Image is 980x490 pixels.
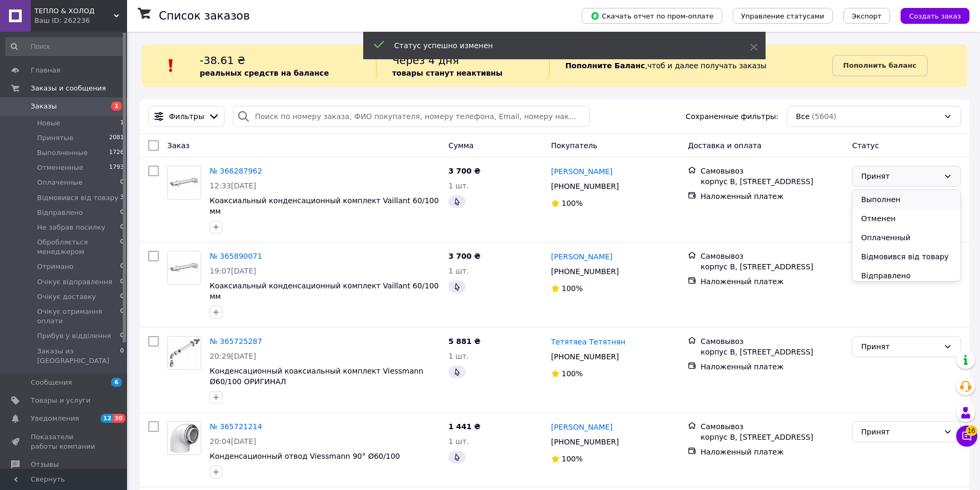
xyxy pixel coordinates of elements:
span: Скачать отчет по пром-оплате [590,11,714,21]
span: 100% [562,199,583,207]
b: Пополнить баланс [843,61,916,69]
span: Очікує відправлення [37,277,112,287]
button: Скачать отчет по пром-оплате [582,8,722,24]
span: Отзывы [31,460,59,469]
span: 1 шт. [448,437,469,446]
a: № 365890071 [210,252,262,260]
div: Самовывоз [700,251,843,261]
button: Создать заказ [901,8,969,24]
span: 0 [120,331,124,341]
span: 0 [120,208,124,217]
span: 0 [120,292,124,302]
span: 1793 [109,163,124,173]
li: Оплаченный [852,228,960,247]
a: Фото товару [167,251,201,285]
div: [PHONE_NUMBER] [549,179,621,194]
button: Управление статусами [733,8,833,24]
div: Наложенный платеж [700,361,843,372]
div: Наложенный платеж [700,447,843,457]
span: Принятые [37,133,74,143]
span: 100% [562,455,583,463]
div: Наложенный платеж [700,276,843,287]
span: 0 [120,262,124,271]
input: Поиск [5,37,125,56]
span: Обробляється менеджером [37,238,120,257]
span: Создать заказ [909,12,961,20]
div: Принят [861,341,939,352]
a: [PERSON_NAME] [551,422,613,432]
h1: Список заказов [159,10,250,22]
li: Выполнен [852,190,960,209]
span: Відмовився від товару [37,193,119,203]
div: корпус В, [STREET_ADDRESS] [700,261,843,272]
a: № 366287962 [210,167,262,175]
span: 100% [562,284,583,293]
img: Фото товару [168,337,201,369]
div: Принят [861,170,939,182]
span: 2081 [109,133,124,143]
div: , чтоб и далее получать заказы [549,53,832,78]
span: 0 [120,277,124,287]
div: Ваш ID: 262236 [34,16,127,25]
a: Конденсационный коаксиальный комплект Viessmann Ø60/100 ОРИГИНАЛ [210,367,424,386]
img: Фото товару [168,251,201,284]
a: № 365721214 [210,422,262,431]
button: Чат с покупателем16 [956,425,977,447]
a: Конденсационный отвод Viessmann 90° Ø60/100 [210,452,400,460]
div: [PHONE_NUMBER] [549,349,621,364]
div: Принят [861,426,939,438]
b: Пополните Баланс [565,61,645,70]
a: № 365725287 [210,337,262,346]
a: Фото товару [167,336,201,370]
span: 1 шт. [448,182,469,190]
span: -38.61 ₴ [200,54,245,67]
span: 3 700 ₴ [448,167,481,175]
span: 0 [120,223,124,232]
span: Сумма [448,141,474,150]
span: Уведомления [31,414,79,423]
li: Відправлено [852,266,960,285]
span: 1 шт. [448,352,469,360]
span: 1 [111,102,122,111]
span: Заказ [167,141,190,150]
div: [PHONE_NUMBER] [549,434,621,449]
span: 100% [562,369,583,378]
div: корпус В, [STREET_ADDRESS] [700,347,843,357]
span: 1726 [109,148,124,158]
img: Фото товару [168,422,201,455]
span: Доставка и оплата [688,141,761,150]
a: Создать заказ [890,11,969,20]
div: Самовывоз [700,166,843,176]
input: Поиск по номеру заказа, ФИО покупателя, номеру телефона, Email, номеру накладной [233,106,589,127]
span: 5 881 ₴ [448,337,481,346]
span: Заказы и сообщения [31,84,106,93]
span: Все [796,111,810,122]
b: товары станут неактивны [392,69,502,77]
span: Показатели работы компании [31,432,98,451]
a: [PERSON_NAME] [551,166,613,177]
div: Статус успешно изменен [394,40,724,51]
span: Коаксиальный конденсационный комплект Vaillant 60/100 мм [210,196,439,215]
span: Оплаченные [37,178,83,187]
div: Самовывоз [700,421,843,432]
span: Статус [852,141,879,150]
div: корпус В, [STREET_ADDRESS] [700,176,843,187]
img: :exclamation: [163,58,179,74]
span: 1 [120,119,124,128]
span: 20:29[DATE] [210,352,256,360]
span: Экспорт [852,12,882,20]
span: Управление статусами [741,12,824,20]
li: Відмовився від товару [852,247,960,266]
a: Коаксиальный конденсационный комплект Vaillant 60/100 мм [210,282,439,301]
div: Самовывоз [700,336,843,347]
span: Не забрав посилку [37,223,105,232]
span: Заказы [31,102,57,111]
span: Отримано [37,262,74,271]
span: Відправлено [37,208,83,217]
li: Отменен [852,209,960,228]
span: Покупатель [551,141,598,150]
a: Фото товару [167,421,201,455]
